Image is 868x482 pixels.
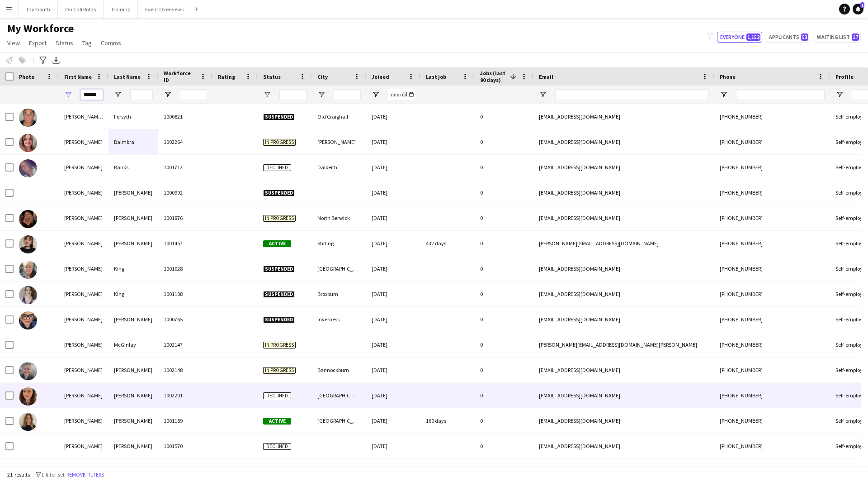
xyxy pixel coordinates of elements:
[317,73,328,80] span: City
[19,0,58,18] button: Taymouth
[533,129,714,154] div: [EMAIL_ADDRESS][DOMAIN_NAME]
[372,73,389,80] span: Joined
[59,307,108,332] div: [PERSON_NAME]
[59,256,108,281] div: [PERSON_NAME]
[158,332,212,357] div: 1002147
[7,22,74,35] span: My Workforce
[420,231,475,256] div: 432 days
[108,256,158,281] div: King
[475,205,533,230] div: 0
[59,104,108,129] div: [PERSON_NAME] [PERSON_NAME]
[714,180,830,205] div: [PHONE_NUMBER]
[180,89,207,100] input: Workforce ID Filter Input
[108,205,158,230] div: [PERSON_NAME]
[59,205,108,230] div: [PERSON_NAME]
[312,358,366,382] div: Bannockburn
[835,73,854,80] span: Profile
[59,180,108,205] div: [PERSON_NAME]
[714,155,830,180] div: [PHONE_NUMBER]
[279,89,307,100] input: Status Filter Input
[366,332,420,357] div: [DATE]
[59,155,108,180] div: [PERSON_NAME]
[130,89,153,100] input: Last Name Filter Input
[475,332,533,357] div: 0
[533,383,714,408] div: [EMAIL_ADDRESS][DOMAIN_NAME]
[860,2,864,8] span: 1
[263,164,291,171] span: Declined
[533,358,714,382] div: [EMAIL_ADDRESS][DOMAIN_NAME]
[263,418,291,425] span: Active
[59,434,108,458] div: [PERSON_NAME]
[533,256,714,281] div: [EMAIL_ADDRESS][DOMAIN_NAME]
[218,73,235,80] span: Rating
[108,383,158,408] div: [PERSON_NAME]
[366,282,420,306] div: [DATE]
[835,91,844,99] button: Open Filter Menu
[19,362,37,380] img: Louise McGregor
[158,383,212,408] div: 1002201
[263,392,291,399] span: Declined
[312,155,366,180] div: Dalkeith
[59,129,108,154] div: [PERSON_NAME]
[714,307,830,332] div: [PHONE_NUMBER]
[59,282,108,306] div: [PERSON_NAME]
[158,307,212,332] div: 1000765
[736,89,825,100] input: Phone Filter Input
[41,471,65,478] span: 1 filter set
[263,342,296,348] span: In progress
[263,91,271,99] button: Open Filter Menu
[714,231,830,256] div: [PHONE_NUMBER]
[312,383,366,408] div: [GEOGRAPHIC_DATA]
[366,231,420,256] div: [DATE]
[312,104,366,129] div: Old Craighall
[108,434,158,458] div: [PERSON_NAME]
[263,139,296,146] span: In progress
[19,134,37,152] img: Louise Balmbra
[59,358,108,382] div: [PERSON_NAME]
[475,231,533,256] div: 0
[19,159,37,177] img: Louise Banks
[158,104,212,129] div: 1000821
[158,155,212,180] div: 1001712
[312,129,366,154] div: [PERSON_NAME]
[388,89,415,100] input: Joined Filter Input
[475,180,533,205] div: 0
[533,408,714,433] div: [EMAIL_ADDRESS][DOMAIN_NAME]
[108,307,158,332] div: [PERSON_NAME]
[312,205,366,230] div: North Berwick
[475,358,533,382] div: 0
[108,180,158,205] div: [PERSON_NAME]
[108,155,158,180] div: Banks
[366,205,420,230] div: [DATE]
[372,91,380,99] button: Open Filter Menu
[714,383,830,408] div: [PHONE_NUMBER]
[720,91,728,99] button: Open Filter Menu
[533,307,714,332] div: [EMAIL_ADDRESS][DOMAIN_NAME]
[158,231,212,256] div: 1001457
[475,155,533,180] div: 0
[108,104,158,129] div: Forsyth
[65,470,106,480] button: Remove filters
[97,37,125,49] a: Comms
[59,383,108,408] div: [PERSON_NAME]
[114,73,141,80] span: Last Name
[801,33,808,41] span: 53
[717,32,762,43] button: Everyone1,152
[852,33,859,41] span: 17
[19,261,37,279] img: Louise King
[475,408,533,433] div: 0
[164,91,172,99] button: Open Filter Menu
[158,358,212,382] div: 1002148
[533,282,714,306] div: [EMAIL_ADDRESS][DOMAIN_NAME]
[366,180,420,205] div: [DATE]
[714,129,830,154] div: [PHONE_NUMBER]
[317,91,325,99] button: Open Filter Menu
[533,205,714,230] div: [EMAIL_ADDRESS][DOMAIN_NAME]
[64,91,72,99] button: Open Filter Menu
[263,240,291,247] span: Active
[714,256,830,281] div: [PHONE_NUMBER]
[263,114,295,120] span: Suspended
[19,286,37,304] img: Louise King
[263,443,291,450] span: Declined
[714,282,830,306] div: [PHONE_NUMBER]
